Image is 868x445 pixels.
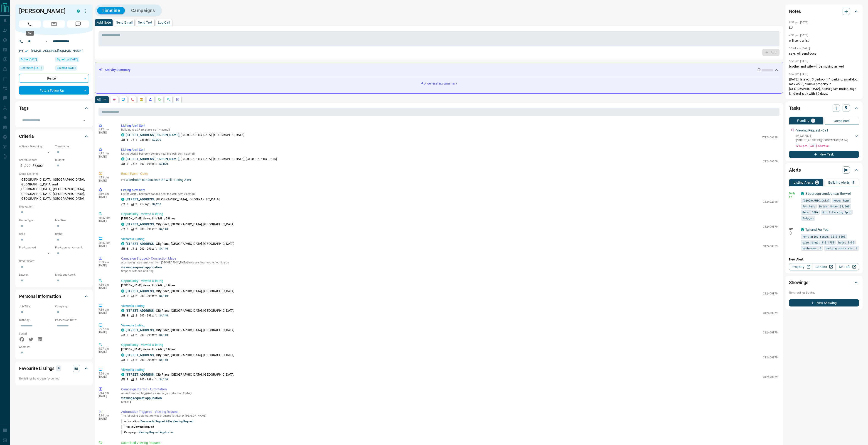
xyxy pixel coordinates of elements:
[55,232,89,236] p: Baths:
[134,425,154,428] span: Viewing Request
[121,353,124,357] div: condos.ca
[98,417,114,420] p: [DATE]
[98,244,114,248] p: [DATE]
[763,225,778,229] p: C12400879
[58,366,60,371] p: 0
[159,162,168,166] p: $3,800
[19,246,53,250] p: Pre-Approved:
[19,176,89,202] p: [GEOGRAPHIC_DATA], [GEOGRAPHIC_DATA], [GEOGRAPHIC_DATA] and [GEOGRAPHIC_DATA], [GEOGRAPHIC_DATA],...
[31,49,83,53] a: [EMAIL_ADDRESS][DOMAIN_NAME]
[126,133,244,137] p: , [GEOGRAPHIC_DATA], [GEOGRAPHIC_DATA]
[139,431,174,434] a: viewing request application
[763,244,778,248] p: C12400879
[140,227,156,231] p: 900 - 999 sqft
[763,375,778,379] p: C12400879
[77,10,80,13] div: condos.ca
[135,377,137,382] p: 2
[796,144,859,148] p: 5:14 p.m. [DATE] - Overdue
[121,265,162,269] a: viewing request application
[105,68,130,72] p: Activity Summary
[98,331,114,334] p: [DATE]
[127,247,128,251] p: 3
[19,172,89,176] p: Areas Searched:
[126,373,155,376] a: [STREET_ADDRESS]
[98,286,114,289] p: [DATE]
[126,197,220,202] p: , [GEOGRAPHIC_DATA], [GEOGRAPHIC_DATA]
[21,57,37,62] span: Active [DATE]
[763,159,778,163] p: C12406650
[159,294,168,298] p: $4,140
[140,138,150,142] p: 738 sqft
[97,7,125,14] button: Timeline
[121,157,124,160] div: condos.ca
[121,343,778,347] p: Opportunity - Viewed a listing
[801,192,804,195] div: condos.ca
[816,181,818,184] p: 2
[97,98,101,101] p: All
[19,345,89,349] p: Address:
[135,314,137,318] p: 2
[159,227,168,231] p: $4,140
[98,241,114,244] p: 10:57 am
[98,176,114,179] p: 1:33 pm
[112,98,116,101] svg: Notes
[789,103,859,114] div: Tasks
[135,202,137,206] p: 2
[140,98,143,101] svg: Emails
[19,105,28,112] h2: Tags
[19,162,53,170] p: $1,900 - $5,000
[19,144,53,148] p: Actively Searching:
[98,192,114,195] p: 1:19 pm
[135,227,137,231] p: 2
[98,308,114,311] p: 7:36 pm
[797,119,809,122] p: Pending
[794,181,813,184] p: Listing Alerts
[121,425,154,429] p: Trigger:
[19,66,53,72] div: Fri Sep 12 2025
[137,192,177,196] span: 3 bedroom condos near the well
[121,430,174,434] p: Campaign:
[152,138,161,142] p: $2,200
[121,392,778,395] p: An Automation triggered a campaign to start for Akshay
[121,304,778,308] p: Viewed a Listing
[19,332,53,336] p: Social:
[789,25,859,30] p: NA
[21,66,42,70] span: Contacted [DATE]
[763,200,778,204] p: C12402395
[121,400,778,404] p: Steps:
[126,372,235,377] p: , CityPlace, [GEOGRAPHIC_DATA], [GEOGRAPHIC_DATA]
[127,138,128,142] p: 1
[121,171,778,176] p: Email Event - Open
[796,138,848,142] p: [STREET_ADDRESS] , [GEOGRAPHIC_DATA]
[19,57,53,63] div: Sun Sep 14 2025
[19,304,53,309] p: Job Title:
[127,377,128,382] p: 3
[121,387,778,392] p: Campaign Started - Automation
[159,314,168,318] p: $4,140
[802,198,829,203] span: [GEOGRAPHIC_DATA]
[127,314,128,318] p: 3
[99,66,779,74] div: Activity Summary
[796,128,828,133] p: Viewing Request - Call
[789,64,859,69] p: brother and wife will be moving as well
[159,377,168,382] p: $4,140
[789,165,859,175] div: Alerts
[98,128,114,131] p: 1:12 pm
[98,350,114,353] p: [DATE]
[98,264,114,267] p: [DATE]
[789,73,808,76] p: 5:57 pm [DATE]
[789,291,859,295] p: No showings booked
[802,204,815,209] span: For Rent
[802,210,818,214] span: Beds: 3BD+
[140,314,156,318] p: 900 - 999 sqft
[802,246,821,250] span: bathrooms: 2
[789,195,792,199] svg: Email
[98,283,114,286] p: 7:36 pm
[121,347,778,351] p: [PERSON_NAME] viewed this listing 3 times
[135,162,137,166] p: 2
[789,51,859,56] p: says will send docs
[121,223,124,226] div: condos.ca
[789,257,859,262] p: New Alert:
[167,98,170,101] svg: Opportunities
[98,372,114,375] p: 5:26 pm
